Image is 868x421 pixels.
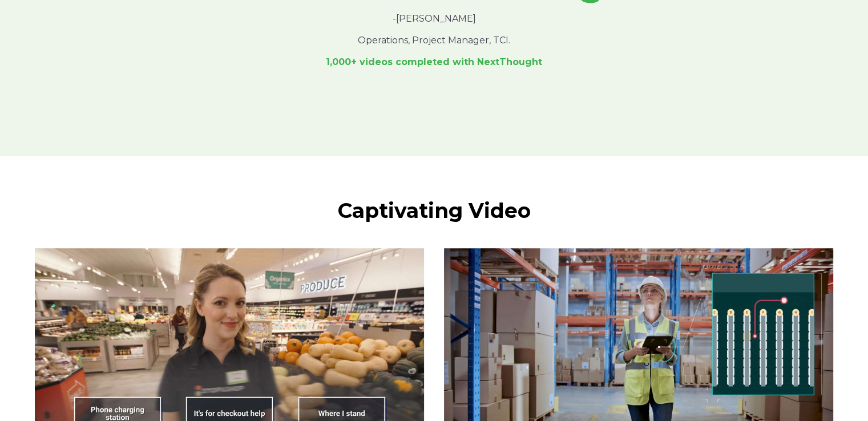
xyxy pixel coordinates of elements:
p: Operations, Project Manager, TCI. [35,33,834,48]
span: Captivating Video [338,198,531,223]
span: 1,000+ videos completed with NextThought [326,56,542,67]
p: -[PERSON_NAME] [35,11,834,26]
